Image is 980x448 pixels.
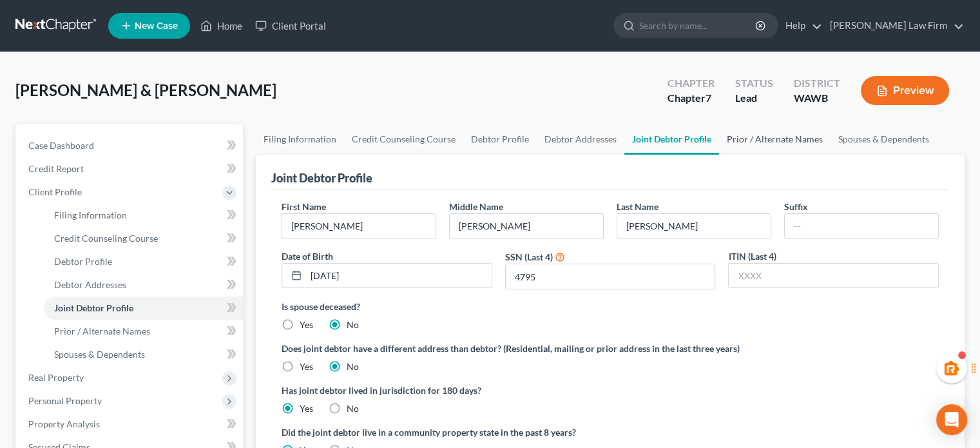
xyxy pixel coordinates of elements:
span: Debtor Profile [54,256,112,267]
input: XXXX [506,264,715,289]
input: -- [617,214,771,239]
label: First Name [282,200,326,213]
span: Spouses & Dependents [54,349,145,360]
a: Joint Debtor Profile [44,297,243,320]
div: Chapter [668,76,715,91]
input: Search by name... [639,14,757,37]
label: Date of Birth [282,249,333,263]
label: Does joint debtor have a different address than debtor? (Residential, mailing or prior address in... [282,342,939,355]
a: Debtor Profile [463,124,537,155]
label: Is spouse deceased? [282,300,939,313]
input: MM/DD/YYYY [306,264,492,288]
div: Joint Debtor Profile [271,170,372,186]
span: Joint Debtor Profile [54,302,133,313]
span: [PERSON_NAME] & [PERSON_NAME] [15,81,276,99]
div: WAWB [794,91,840,106]
div: Lead [735,91,773,106]
a: Joint Debtor Profile [624,124,719,155]
a: Spouses & Dependents [44,343,243,366]
input: M.I [450,214,603,239]
span: Filing Information [54,209,127,220]
a: Debtor Addresses [537,124,624,155]
label: Did the joint debtor live in a community property state in the past 8 years? [282,425,939,439]
a: Prior / Alternate Names [719,124,831,155]
label: Yes [300,318,313,331]
input: -- [785,214,938,239]
span: Property Analysis [28,418,100,429]
label: Middle Name [449,200,503,213]
a: Property Analysis [18,413,243,436]
button: Preview [861,76,949,105]
span: Personal Property [28,395,102,406]
a: [PERSON_NAME] Law Firm [823,14,964,37]
span: Real Property [28,372,84,383]
label: Suffix [784,200,808,213]
a: Debtor Profile [44,250,243,273]
label: No [347,360,359,373]
a: Case Dashboard [18,134,243,157]
a: Client Portal [249,14,332,37]
a: Spouses & Dependents [831,124,937,155]
label: Last Name [617,200,658,213]
div: Status [735,76,773,91]
div: Open Intercom Messenger [936,404,967,435]
label: Yes [300,402,313,415]
a: Credit Counseling Course [44,227,243,250]
a: Help [779,14,822,37]
label: No [347,318,359,331]
span: Debtor Addresses [54,279,126,290]
label: SSN (Last 4) [505,250,553,264]
a: Credit Report [18,157,243,180]
span: Client Profile [28,186,82,197]
input: -- [282,214,436,239]
label: Yes [300,360,313,373]
label: No [347,402,359,415]
span: Prior / Alternate Names [54,326,150,336]
div: District [794,76,840,91]
a: Debtor Addresses [44,273,243,297]
a: Credit Counseling Course [344,124,463,155]
div: Chapter [668,91,715,106]
a: Home [194,14,249,37]
span: 7 [706,92,711,104]
span: Case Dashboard [28,140,94,151]
a: Filing Information [256,124,344,155]
label: ITIN (Last 4) [728,249,776,263]
a: Filing Information [44,204,243,227]
label: Has joint debtor lived in jurisdiction for 180 days? [282,384,939,397]
span: Credit Counseling Course [54,233,158,244]
span: New Case [135,21,178,31]
a: Prior / Alternate Names [44,320,243,343]
input: XXXX [729,264,938,288]
span: Credit Report [28,163,84,174]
